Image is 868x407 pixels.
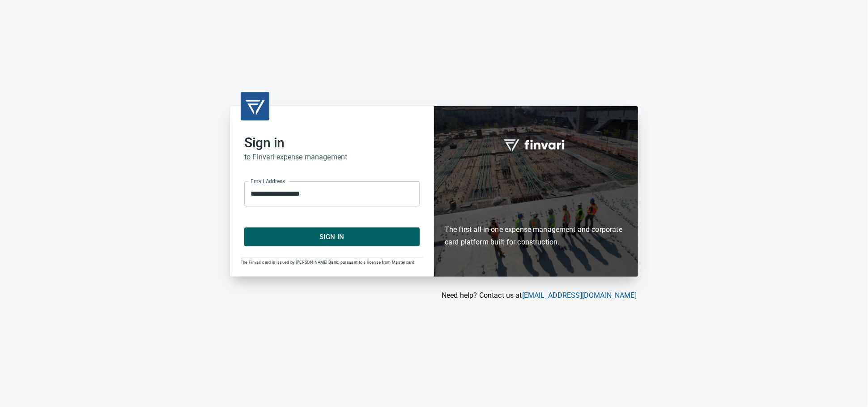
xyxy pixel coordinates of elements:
button: Sign In [244,227,420,246]
img: transparent_logo.png [244,95,266,117]
span: The Finvari card is issued by [PERSON_NAME] Bank, pursuant to a license from Mastercard [241,260,414,265]
p: Need help? Contact us at [230,290,637,301]
a: [EMAIL_ADDRESS][DOMAIN_NAME] [522,291,637,300]
div: Finvari [434,106,638,277]
h2: Sign in [244,135,420,151]
h6: to Finvari expense management [244,151,420,163]
span: Sign In [254,231,410,243]
h6: The first all-in-one expense management and corporate card platform built for construction. [445,172,627,249]
img: fullword_logo_white.png [502,134,570,155]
